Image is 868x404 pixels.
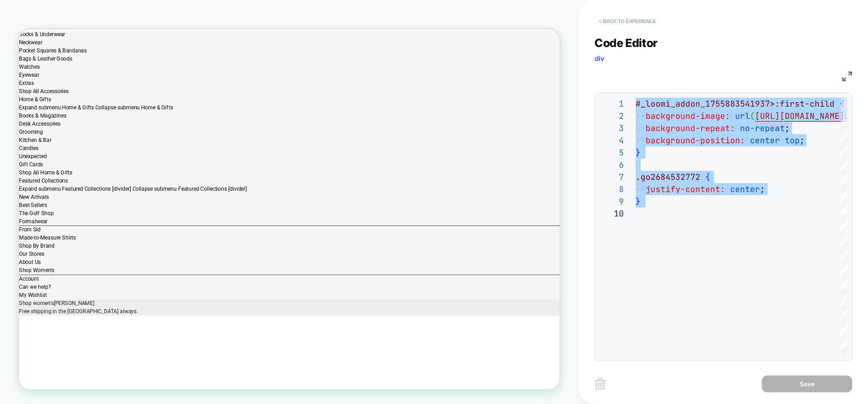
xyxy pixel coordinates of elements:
[636,172,700,182] span: .go2684532772
[594,378,606,390] img: delete
[842,71,852,81] img: fullscreen
[594,54,604,63] span: div
[762,376,852,392] button: Save
[599,146,624,159] div: 5
[151,209,304,217] span: Collapse submenu Featured Collections [divider]
[599,195,624,207] div: 9
[800,135,805,146] span: ;
[785,123,790,133] span: ;
[646,135,745,146] span: background-position:
[840,99,844,109] span: {
[599,159,624,171] div: 6
[646,111,730,121] span: background-image:
[594,36,658,50] span: Code Editor
[750,111,755,121] span: (
[646,184,725,194] span: justify-content:
[599,171,624,183] div: 7
[705,172,710,182] span: {
[730,184,760,194] span: center
[735,111,750,121] span: url
[646,99,770,109] span: loomi_addon_1755883541937
[636,196,641,207] span: }
[599,122,624,134] div: 3
[641,99,646,109] span: _
[636,147,641,158] span: }
[599,110,624,122] div: 2
[636,99,641,109] span: #
[599,98,624,110] div: 1
[755,111,844,121] span: [URL][DOMAIN_NAME]
[740,123,785,133] span: no-repeat
[770,99,775,109] span: >
[599,183,624,195] div: 8
[775,99,835,109] span: :first-child
[646,123,735,133] span: background-repeat:
[760,184,765,194] span: ;
[599,134,624,146] div: 4
[599,207,624,220] div: 10
[46,362,100,370] span: [PERSON_NAME]
[594,14,660,28] button: < Back to experience
[785,135,800,146] span: top
[750,135,780,146] span: center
